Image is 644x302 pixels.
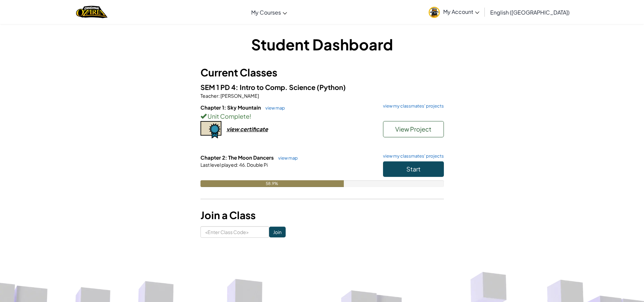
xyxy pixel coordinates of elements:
a: view map [262,105,285,111]
img: certificate-icon.png [200,121,221,139]
span: [PERSON_NAME] [220,93,259,99]
button: Start [383,161,444,177]
span: My Courses [251,9,281,16]
div: view certificate [226,125,268,133]
span: Double Pi [246,162,268,168]
span: (Python) [317,83,346,91]
span: Unit Complete [207,112,249,120]
span: View Project [395,125,431,133]
img: Home [76,5,108,19]
span: SEM 1 PD 4: Intro to Comp. Science [200,83,317,91]
span: : [218,93,220,99]
a: view certificate [200,125,268,133]
div: 58.9% [200,180,344,187]
span: Last level played [200,162,237,168]
a: English ([GEOGRAPHIC_DATA]) [487,3,573,21]
span: My Account [443,8,479,15]
span: English ([GEOGRAPHIC_DATA]) [490,9,570,16]
input: <Enter Class Code> [200,226,269,238]
h1: Student Dashboard [200,34,444,55]
a: view my classmates' projects [380,154,444,158]
img: avatar [429,7,440,18]
a: view my classmates' projects [380,104,444,108]
span: Chapter 1: Sky Mountain [200,104,262,111]
span: 46. [238,162,246,168]
span: : [237,162,238,168]
button: View Project [383,121,444,137]
h3: Current Classes [200,65,444,80]
a: My Courses [248,3,290,21]
span: Start [406,165,421,173]
a: My Account [425,1,483,23]
a: view map [275,155,298,161]
input: Join [269,227,286,237]
span: Chapter 2: The Moon Dancers [200,154,275,161]
span: Teacher [200,93,218,99]
a: Ozaria by CodeCombat logo [76,5,108,19]
span: ! [249,112,251,120]
h3: Join a Class [200,208,444,223]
